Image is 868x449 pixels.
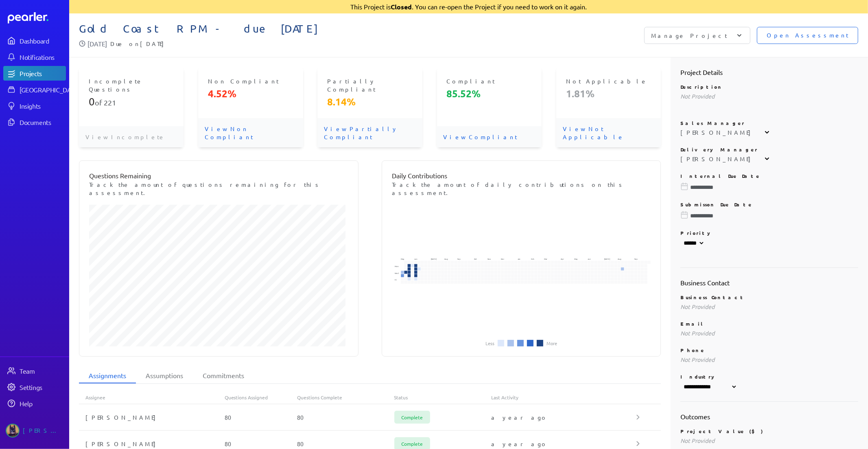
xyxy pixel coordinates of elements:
[680,201,858,208] p: Submisson Due Date
[89,77,174,93] p: Incomplete Questions
[89,180,348,197] p: Track the amount of questions remaining for this assessment.
[680,183,858,191] input: Please choose a due date
[680,120,858,126] p: Sales Manager
[89,171,348,180] p: Questions Remaining
[680,230,858,236] p: Priority
[651,31,727,39] p: Manage Project
[588,258,591,260] text: Jun
[566,87,651,100] p: 1.81%
[3,99,66,113] a: Insights
[198,118,303,147] p: View Non Compliant
[634,258,638,260] text: Sep
[447,77,532,85] p: Compliant
[680,428,858,434] p: Project Value ($)
[3,82,66,97] a: [GEOGRAPHIC_DATA]
[431,258,437,260] text: [DATE]
[680,320,858,327] p: Email
[680,278,858,287] h2: Business Contact
[556,118,661,147] p: View Not Applicable
[20,399,65,407] div: Help
[485,341,494,346] li: Less
[680,347,858,353] p: Phone
[20,85,80,94] div: [GEOGRAPHIC_DATA]
[225,440,297,448] div: 80
[79,126,184,147] p: View Incomplete
[79,368,136,383] li: Assignments
[395,272,399,274] text: Wed
[89,95,174,108] p: of
[680,173,858,179] p: Internal Due Date
[20,37,65,45] div: Dashboard
[20,367,65,375] div: Team
[317,118,422,147] p: View Partially Compliant
[394,411,430,424] span: Complete
[110,39,168,48] span: Due on [DATE]
[20,383,65,391] div: Settings
[23,424,63,438] div: [PERSON_NAME]
[3,50,66,64] a: Notifications
[3,115,66,129] a: Documents
[561,258,564,260] text: Apr
[3,33,66,48] a: Dashboard
[566,77,651,85] p: Not Applicable
[225,413,297,421] div: 80
[104,98,116,107] span: 221
[680,92,715,100] span: Not Provided
[680,329,715,337] span: Not Provided
[394,394,491,401] div: Status
[680,128,755,136] div: [PERSON_NAME]
[193,368,254,383] li: Commitments
[680,303,715,310] span: Not Provided
[501,258,504,260] text: Dec
[767,31,848,40] span: Open Assessment
[6,424,20,438] img: Tung Nguyen
[547,341,557,346] li: More
[395,265,399,267] text: Mon
[208,87,293,100] p: 4.52%
[474,258,477,260] text: Oct
[680,437,715,444] span: Not Provided
[518,258,520,260] text: Jan
[531,258,534,260] text: Feb
[444,258,448,260] text: Aug
[757,27,858,44] button: Open Assessment
[680,294,858,300] p: Business Contact
[136,368,193,383] li: Assumptions
[297,394,394,401] div: Questions Complete
[447,87,532,100] p: 85.52%
[3,380,66,394] a: Settings
[395,279,397,281] text: Fri
[208,77,293,85] p: Non Compliant
[680,212,858,220] input: Please choose a due date
[79,22,469,35] span: Gold Coast RPM - due [DATE]
[618,258,621,260] text: Aug
[488,258,491,260] text: Nov
[574,258,578,260] text: May
[680,146,858,153] p: Delivery Manager
[401,258,404,260] text: May
[604,258,610,260] text: [DATE]
[680,412,858,421] h2: Outcomes
[87,39,107,48] p: [DATE]
[20,69,65,77] div: Projects
[3,421,66,441] a: Tung Nguyen's photo[PERSON_NAME]
[225,394,297,401] div: Questions Assigned
[327,77,412,93] p: Partially Compliant
[680,83,858,90] p: Description
[680,356,715,363] span: Not Provided
[79,440,225,448] div: [PERSON_NAME]
[391,2,412,11] strong: Closed
[20,102,65,110] div: Insights
[8,12,66,24] a: Dashboard
[491,440,637,448] div: a year ago
[414,258,418,260] text: Jun
[79,394,225,401] div: Assignee
[680,67,858,77] h2: Project Details
[680,373,858,380] p: Industry
[3,396,66,411] a: Help
[3,66,66,81] a: Projects
[680,155,755,163] div: [PERSON_NAME]
[491,394,637,401] div: Last Activity
[392,171,651,180] p: Daily Contributions
[297,413,394,421] div: 80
